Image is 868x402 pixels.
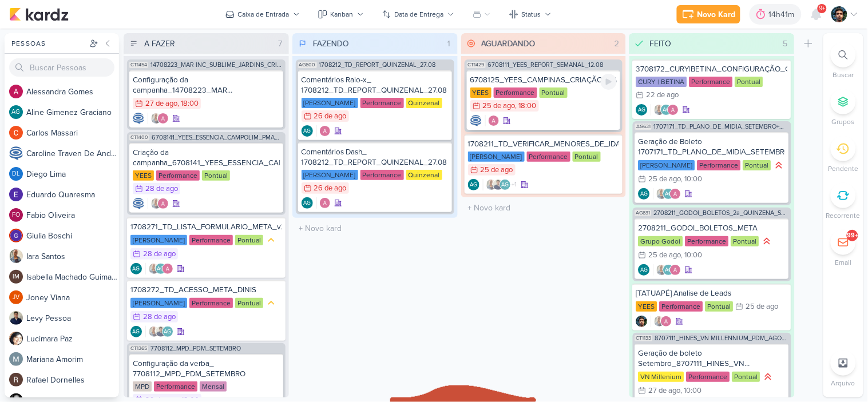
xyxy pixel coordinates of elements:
div: Quinzenal [406,98,442,108]
div: Performance [697,160,741,170]
div: L e v y P e s s o a [26,312,119,324]
p: AG [501,182,509,188]
div: Aline Gimenez Graciano [663,264,675,276]
div: Criador(a): Aline Gimenez Graciano [639,264,650,276]
span: 6708111_YEES_REPORT_SEMANAL_12.08 [488,62,604,68]
p: AG [157,266,165,272]
img: Iara Santos [654,104,665,116]
div: , 10:00 [681,387,702,395]
div: A l i n e G i m e n e z G r a c i a n o [26,106,119,118]
div: 3708172_CURY|BETINA_CONFIGURAÇÃO_GOOGLE [636,64,788,74]
div: Colaboradores: Iara Santos, Levy Pessoa, Aline Gimenez Graciano, Alessandra Gomes [483,179,517,190]
div: Colaboradores: Alessandra Gomes [316,197,331,209]
div: Performance [494,87,537,98]
img: Alessandra Gomes [9,85,23,98]
div: Criador(a): Nelito Junior [636,316,648,327]
div: 26 de ago [314,113,347,120]
div: , 18:00 [177,100,199,108]
span: 7708112_MPD_PDM_SETEMBRO [150,345,241,352]
div: Aline Gimenez Graciano [636,104,648,116]
div: Aline Gimenez Graciano [639,264,650,276]
div: Criador(a): Aline Gimenez Graciano [468,179,479,190]
div: Performance [687,372,730,382]
img: Levy Pessoa [155,326,167,337]
div: M a r i a n a A m o r i m [26,353,119,365]
div: Mensal [200,381,227,392]
img: Iara Santos [150,113,162,124]
p: Grupos [832,117,855,127]
img: Giulia Boschi [9,229,23,242]
div: [PERSON_NAME] [302,98,358,108]
div: Aline Gimenez Graciano [468,179,479,190]
p: AG [303,201,311,206]
div: , 10:00 [681,252,703,259]
div: 1 [443,38,455,50]
div: F a b i o O l i v e i r a [26,209,119,221]
div: Configuração da campanha_14708223_MAR INC_SUBLIME_JARDINS_CRIAÇÃO_CAMPANHA_GOOLE_ADS [133,75,280,95]
img: Alessandra Gomes [488,115,500,126]
div: 1708271_TD_LISTA_FORMULARIO_META_v2 [130,222,282,232]
span: CT1365 [129,345,148,352]
div: Pontual [731,236,759,246]
div: Geração de Boleto 1707171_TD_PLANO_DE_MIDIA_SETEMBRO+OUTUBRO [639,137,786,157]
div: D i e g o L i m a [26,168,119,180]
div: Pontual [235,235,263,245]
div: 7 [274,38,287,50]
div: 2 [610,38,624,50]
div: Colaboradores: Iara Santos, Alessandra Gomes [148,198,169,209]
img: Eduardo Quaresma [9,188,23,201]
div: Criador(a): Caroline Traven De Andrade [133,113,144,124]
img: Iara Santos [656,264,668,276]
div: Grupo Godoi [639,236,683,246]
div: Pontual [235,298,263,308]
input: + Novo kard [463,200,624,216]
div: 25 de ago [746,303,779,311]
div: 28 de ago [145,185,178,193]
div: Aline Gimenez Graciano [639,188,650,200]
span: 6708141_YEES_ESSENCIA_CAMPOLIM_PMAX_OFFLINE [152,134,283,141]
div: YEES [636,301,657,312]
div: G i u l i a B o s c h i [26,230,119,242]
p: AG [665,268,673,273]
img: Nelito Junior [636,316,648,327]
div: Criador(a): Caroline Traven De Andrade [470,115,482,126]
div: 1708272_TD_ACESSO_META_DINIS [130,285,282,295]
div: 25 de ago [481,166,513,174]
div: 6708125_YEES_CAMPINAS_CRIAÇÃO_CAMPANHA_IAMAX_GOOGLE_ADS [470,75,617,85]
p: AG [470,182,477,188]
div: 25 de ago [649,176,681,183]
div: C a r l o s M a s s a r i [26,127,119,139]
span: 1707171_TD_PLANO_DE_MIDIA_SETEMBRO+OUTUBRO [654,124,789,130]
div: Aline Gimenez Graciano [9,105,23,119]
img: Caroline Traven De Andrade [470,115,482,126]
div: 22 de ago [647,91,679,99]
p: AG [133,266,140,272]
img: Alessandra Gomes [319,197,331,209]
div: Prioridade Alta [774,160,785,171]
div: L u c i m a r a P a z [26,333,119,345]
span: CT1400 [129,134,149,141]
p: AG [133,329,140,335]
div: [PERSON_NAME] [130,235,187,245]
div: Novo Kard [697,9,736,21]
div: Pontual [573,152,601,162]
div: Isabella Machado Guimarães [9,270,23,284]
div: Prioridade Média [265,297,277,309]
div: Diego Lima [9,167,23,181]
p: AG [164,329,172,335]
div: Criador(a): Caroline Traven De Andrade [133,198,144,209]
img: Lucimara Paz [9,332,23,345]
div: Aline Gimenez Graciano [663,188,675,200]
p: Pendente [829,164,859,174]
div: Performance [154,381,197,392]
span: CT1454 [129,62,148,68]
div: C a r o l i n e T r a v e n D e A n d r a d e [26,148,119,160]
p: AG [665,192,673,197]
div: 14h41m [769,9,798,21]
div: Configuração da verba_ 7708112_MPD_PDM_SETEMBRO [133,359,280,379]
p: AG [12,109,21,116]
div: Aline Gimenez Graciano [302,125,313,137]
div: 25 de ago [649,252,681,259]
div: Pontual [202,170,230,181]
img: Levy Pessoa [9,311,23,325]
